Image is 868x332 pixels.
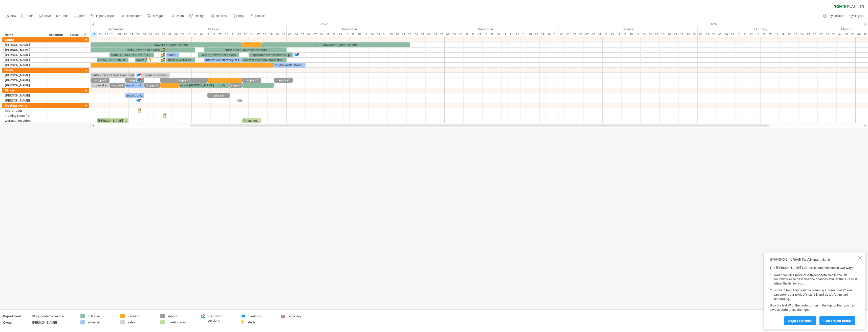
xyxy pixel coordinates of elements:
[176,14,184,18] span: zoom
[584,32,590,37] div: Wednesday, 7 January 2026
[571,32,577,37] div: Monday, 5 January 2026
[306,32,312,37] div: Thursday, 6 November 2025
[830,32,837,37] div: Tuesday, 3 March 2026
[381,32,388,37] div: Monday, 24 November 2025
[249,53,293,57] div: 3 episodes stories with sly podcast
[546,32,552,37] div: Tuesday, 30 December 2025
[848,13,866,19] a: log out
[5,37,44,42] div: Studio
[413,27,558,32] div: December 2025
[723,32,729,37] div: Friday, 6 February 2026
[784,316,816,325] a: Adjust activities
[91,48,195,52] div: story, a world of colors
[32,314,74,318] div: Story content creation
[55,13,70,19] a: undo
[5,68,44,73] div: Sales
[248,314,275,318] div: meetings
[770,257,857,262] div: [PERSON_NAME]'s AI-assistant
[508,32,514,37] div: Monday, 22 December 2025
[91,83,110,88] div: proposal explainer video's
[773,288,857,301] li: Or, want help filling out the planning automatically? You can enter your project's start & end da...
[135,32,141,37] div: Tuesday, 30 September 2025
[168,320,195,324] div: meeting room
[495,32,502,37] div: Thursday, 18 December 2025
[754,32,761,37] div: Friday, 13 February 2026
[660,32,666,37] div: Friday, 23 January 2026
[527,32,533,37] div: Thursday, 25 December 2025
[160,78,208,83] div: support
[216,14,227,18] span: AI assist
[565,32,571,37] div: Friday, 2 January 2026
[577,32,584,37] div: Tuesday, 6 January 2026
[451,32,457,37] div: Tuesday, 9 December 2025
[5,63,44,67] div: [PERSON_NAME]
[464,32,470,37] div: Thursday, 11 December 2025
[128,314,155,318] div: vacation
[230,32,236,37] div: Tuesday, 21 October 2025
[198,32,204,37] div: Tuesday, 14 October 2025
[248,13,266,19] a: contact
[552,32,558,37] div: Wednesday, 31 December 2025
[110,32,116,37] div: Wednesday, 24 September 2025
[596,32,603,37] div: Friday, 9 January 2026
[179,83,230,88] div: assist [PERSON_NAME] + contract management of 1000 flowers project
[520,32,527,37] div: Wednesday, 24 December 2025
[394,32,400,37] div: Wednesday, 26 November 2025
[426,32,432,37] div: Wednesday, 3 December 2025
[533,32,539,37] div: Friday, 26 December 2025
[38,13,52,19] a: save
[780,32,786,37] div: Thursday, 19 February 2026
[268,32,274,37] div: Wednesday, 29 October 2025
[88,314,115,318] div: in house
[5,78,44,83] div: [PERSON_NAME]
[70,32,81,37] div: Status
[337,32,343,37] div: Thursday, 13 November 2025
[49,32,64,37] div: Resource
[558,27,698,32] div: January 2026
[615,32,622,37] div: Wednesday, 14 January 2026
[3,314,31,318] div: Department:
[179,32,185,37] div: Thursday, 9 October 2025
[20,13,35,19] a: open
[207,93,230,98] div: support
[32,320,74,325] div: [PERSON_NAME]
[238,14,244,18] span: help
[97,118,128,123] div: [PERSON_NAME], [PERSON_NAME]'s Ocean project
[647,32,653,37] div: Wednesday, 21 January 2026
[369,32,375,37] div: Thursday, 20 November 2025
[445,32,451,37] div: Monday, 8 December 2025
[73,13,87,19] a: print
[154,32,160,37] div: Friday, 3 October 2025
[255,14,265,18] span: contact
[362,32,369,37] div: Wednesday, 19 November 2025
[704,32,710,37] div: Tuesday, 3 February 2026
[231,13,246,19] a: help
[5,48,44,52] div: [PERSON_NAME]
[255,32,261,37] div: Monday, 27 October 2025
[331,32,337,37] div: Wednesday, 12 November 2025
[88,320,115,324] div: external
[502,32,508,37] div: Friday, 19 December 2025
[788,319,812,323] span: Adjust activities
[419,32,426,37] div: Tuesday, 2 December 2025
[786,32,792,37] div: Friday, 20 February 2026
[792,32,799,37] div: Monday, 23 February 2026
[829,14,844,18] span: my account
[698,27,824,32] div: February 2026
[120,13,144,19] a: filter/search
[192,32,198,37] div: Monday, 13 October 2025
[622,32,628,37] div: Thursday, 15 January 2026
[811,32,818,37] div: Thursday, 26 February 2026
[166,32,173,37] div: Tuesday, 7 October 2025
[125,83,144,88] div: anual conference creative agencies [GEOGRAPHIC_DATA]
[45,14,51,18] span: save
[603,32,609,37] div: Monday, 12 January 2026
[128,320,155,324] div: sales
[230,83,242,88] div: support
[169,13,185,19] a: zoom
[318,32,324,37] div: Monday, 10 November 2025
[343,32,350,37] div: Friday, 14 November 2025
[679,32,685,37] div: Wednesday, 28 January 2026
[5,53,44,57] div: [PERSON_NAME]
[666,32,672,37] div: Monday, 26 January 2026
